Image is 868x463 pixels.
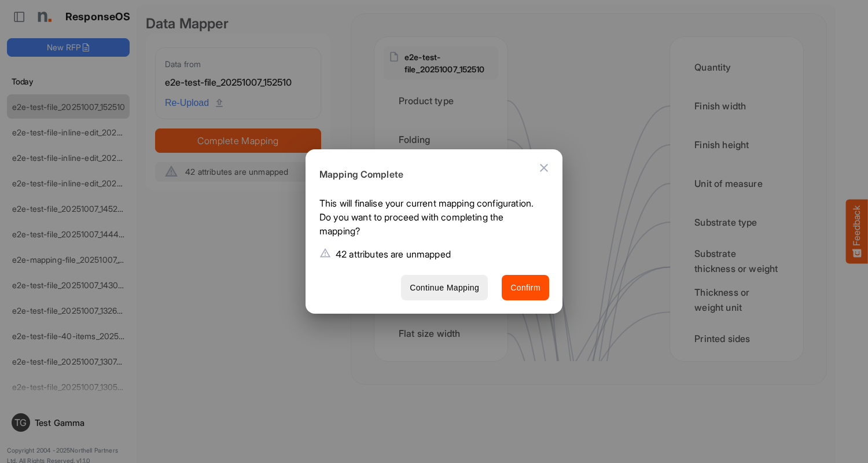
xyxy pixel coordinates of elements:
button: Close dialog [530,154,558,182]
h6: Mapping Complete [319,167,540,182]
button: Confirm [502,275,549,301]
button: Continue Mapping [401,275,488,301]
span: Confirm [510,281,540,295]
p: 42 attributes are unmapped [336,247,451,261]
span: Continue Mapping [410,281,479,295]
p: This will finalise your current mapping configuration. Do you want to proceed with completing the... [319,196,540,242]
